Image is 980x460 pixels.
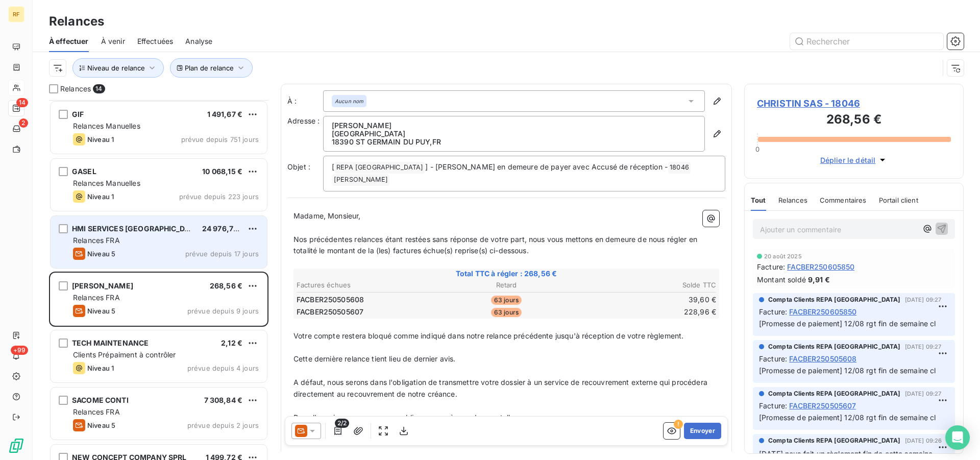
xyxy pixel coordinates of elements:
button: Déplier le détail [817,154,891,166]
span: Compta Clients REPA [GEOGRAPHIC_DATA] [768,342,901,351]
em: Aucun nom [335,98,363,105]
span: [Promesse de paiement] 12/08 rgt fin de semaine cl [759,319,936,328]
td: 39,60 € [577,294,717,305]
span: 7 308,84 € [204,396,243,404]
span: prévue depuis 223 jours [179,192,259,201]
div: RF [8,6,24,22]
span: Clients Prépaiment à contrôler [73,350,176,359]
span: prévue depuis 751 jours [181,135,259,143]
h3: 268,56 € [757,110,951,131]
button: Envoyer [684,423,721,439]
span: Relances [60,84,91,94]
span: Objet : [287,162,310,171]
span: Portail client [879,196,918,204]
a: 2 [8,120,24,137]
span: 0 [755,145,759,153]
p: [PERSON_NAME] [332,122,696,130]
span: Tout [751,196,766,204]
span: A défaut, nous serons dans l'obligation de transmettre votre dossier à un service de recouvrement... [293,378,709,398]
span: Madame, Monsieur, [293,211,361,220]
span: FACBER250505608 [297,295,364,305]
span: Facture : [759,353,787,364]
span: [DATE] 09:27 [905,344,942,350]
span: [Promesse de paiement] 12/08 rgt fin de semaine cl [759,366,936,375]
span: [ [332,162,334,171]
span: Facture : [759,306,787,317]
th: Solde TTC [577,280,717,290]
span: prévue depuis 9 jours [187,307,259,315]
a: 14 [8,100,24,116]
span: [DATE] 09:26 [905,438,942,444]
span: 9,91 € [808,274,830,285]
span: Votre compte restera bloqué comme indiqué dans notre relance précédente jusqu'à réception de votr... [293,331,683,340]
span: 268,56 € [210,281,242,290]
span: prévue depuis 17 jours [185,250,259,258]
span: 14 [16,98,28,107]
span: Déplier le détail [820,155,876,165]
span: 18046 [668,162,691,174]
span: [Promesse de paiement] 12/08 rgt fin de semaine cl [759,413,936,422]
span: prévue depuis 4 jours [187,364,259,372]
span: Commentaires [820,196,867,204]
span: Nos précédentes relances étant restées sans réponse de votre part, nous vous mettons en demeure d... [293,235,699,255]
span: Niveau 1 [87,192,114,201]
span: Relances [778,196,807,204]
span: À effectuer [49,36,89,46]
span: [PERSON_NAME] [332,174,389,186]
span: Niveau de relance [87,64,145,72]
span: 63 jours [491,296,522,305]
span: 24 976,78 € [202,224,245,233]
span: Niveau 5 [87,250,115,258]
span: Relances Manuelles [73,122,140,130]
span: Niveau 1 [87,135,114,143]
span: ] - [PERSON_NAME] en demeure de payer avec Accusé de réception - [425,162,668,171]
span: HMI SERVICES [GEOGRAPHIC_DATA] [72,224,201,233]
span: Facture : [757,261,785,272]
div: Open Intercom Messenger [945,425,970,450]
input: Rechercher [790,33,943,50]
span: Total TTC à régler : 268,56 € [295,269,718,279]
span: Niveau 5 [87,421,115,429]
th: Factures échues [296,280,435,290]
span: Analyse [185,36,212,46]
span: Plan de relance [185,64,234,72]
p: 18390 ST GERMAIN DU PUY , FR [332,138,696,146]
div: grid [49,100,268,460]
span: FACBER250505608 [789,353,856,364]
span: FACBER250505607 [297,307,363,317]
span: 1 491,67 € [207,110,243,118]
span: 10 068,15 € [202,167,242,176]
span: FACBER250605850 [789,306,856,317]
span: GASEL [72,167,96,176]
span: Relances FRA [73,236,120,245]
span: 2 [19,118,28,128]
span: 20 août 2025 [764,253,802,259]
span: Adresse : [287,116,320,125]
span: 2/2 [335,419,349,428]
td: 228,96 € [577,306,717,318]
span: Effectuées [137,36,174,46]
span: 2,12 € [221,338,242,347]
span: +99 [11,346,28,355]
h3: Relances [49,12,104,31]
span: [PERSON_NAME] [72,281,133,290]
span: 14 [93,84,105,93]
span: [DATE] 09:27 [905,391,942,397]
span: CHRISTIN SAS - 18046 [757,96,951,110]
span: Compta Clients REPA [GEOGRAPHIC_DATA] [768,389,901,398]
span: TECH MAINTENANCE [72,338,149,347]
span: SACOME CONTI [72,396,129,404]
span: prévue depuis 2 jours [187,421,259,429]
span: Compta Clients REPA [GEOGRAPHIC_DATA] [768,295,901,304]
button: Plan de relance [170,58,253,78]
span: REPA [GEOGRAPHIC_DATA] [335,162,425,174]
span: GIF [72,110,84,118]
img: Logo LeanPay [8,438,24,454]
span: Relances Manuelles [73,179,140,187]
span: À venir [101,36,125,46]
span: 63 jours [491,308,522,317]
span: Montant soldé [757,274,806,285]
th: Retard [436,280,576,290]
span: Relances FRA [73,407,120,416]
span: Dans l'espoir que vous ne nous obligerez pas à prendre une telle mesure. [293,413,544,422]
